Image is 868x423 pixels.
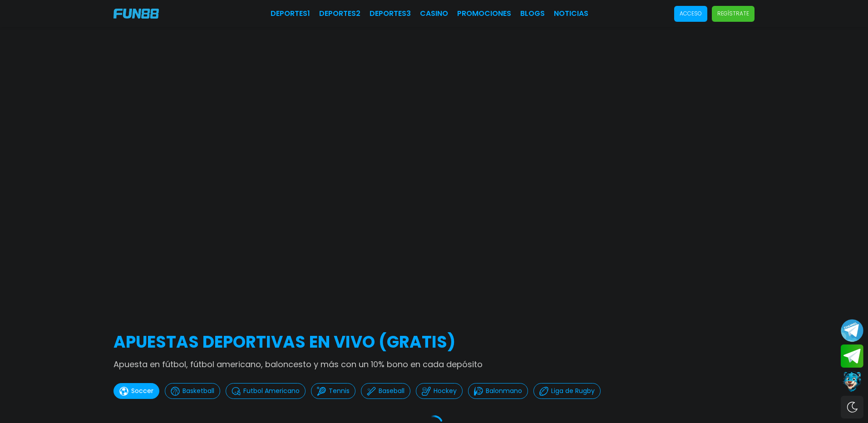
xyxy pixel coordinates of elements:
button: Futbol Americano [226,383,306,399]
a: Deportes1 [271,8,310,19]
button: Soccer [113,383,159,399]
button: Balonmano [468,383,528,399]
button: Basketball [165,383,220,399]
p: Basketball [182,386,214,396]
button: Tennis [311,383,355,399]
p: Liga de Rugby [551,386,595,396]
div: Switch theme [841,396,863,418]
img: Company Logo [113,9,159,19]
a: Deportes3 [370,8,411,19]
h2: APUESTAS DEPORTIVAS EN VIVO (gratis) [113,330,755,354]
button: Baseball [361,383,410,399]
a: CASINO [420,8,448,19]
button: Contact customer service [841,370,863,393]
p: Tennis [329,386,350,396]
button: Liga de Rugby [533,383,601,399]
p: Apuesta en fútbol, fútbol americano, baloncesto y más con un 10% bono en cada depósito [113,358,755,370]
p: Baseball [379,386,404,396]
a: BLOGS [520,8,545,19]
p: Hockey [434,386,457,396]
a: Promociones [457,8,511,19]
button: Join telegram [841,344,863,368]
p: Acceso [680,10,702,18]
button: Join telegram channel [841,319,863,342]
a: NOTICIAS [554,8,588,19]
a: Deportes2 [319,8,360,19]
p: Regístrate [717,10,749,18]
p: Soccer [131,386,153,396]
p: Balonmano [486,386,522,396]
button: Hockey [416,383,463,399]
p: Futbol Americano [243,386,300,396]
